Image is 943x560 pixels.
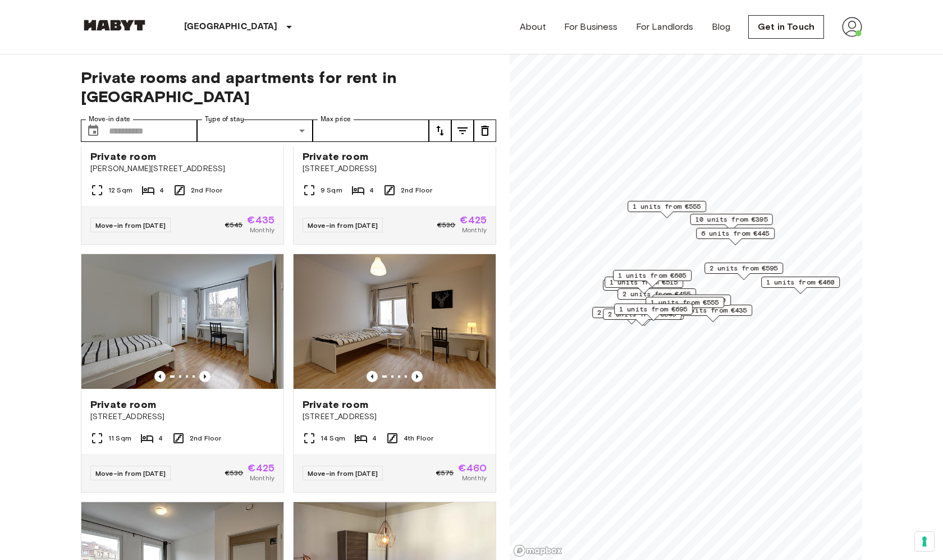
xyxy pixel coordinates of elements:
button: Previous image [199,371,210,382]
a: For Landlords [636,20,694,34]
span: 4th Floor [404,433,433,443]
span: €530 [437,220,456,230]
span: [STREET_ADDRESS] [90,411,274,423]
span: Move-in from [DATE] [308,221,378,229]
span: 2nd Floor [191,185,222,195]
span: 2 units from €455 [622,289,691,299]
div: Map marker [696,228,775,245]
img: Habyt [81,20,148,31]
span: 1 units from €605 [618,270,686,281]
span: Private room [90,398,156,411]
a: About [520,20,546,34]
span: 1 units from €695 [619,304,688,314]
div: Map marker [761,277,840,294]
span: €530 [225,468,244,478]
span: 1 units from €460 [766,277,835,287]
a: For Business [564,20,618,34]
span: Move-in from [DATE] [95,221,166,229]
span: €425 [248,463,274,473]
a: Get in Touch [748,15,824,39]
div: Map marker [617,288,696,306]
span: 2 units from €595 [709,263,778,273]
span: 12 Sqm [108,185,132,195]
span: Private rooms and apartments for rent in [GEOGRAPHIC_DATA] [81,68,496,106]
label: Move-in date [89,114,130,124]
span: 9 Sqm [321,185,342,195]
span: Private room [90,150,156,163]
span: [PERSON_NAME][STREET_ADDRESS] [90,163,274,175]
span: €545 [225,220,243,230]
span: 2 units from €435 [679,305,747,315]
div: Map marker [646,297,724,314]
span: 10 units from €395 [695,214,768,224]
span: Move-in from [DATE] [95,469,166,478]
button: tune [429,120,451,142]
span: 1 units from €515 [610,277,678,287]
img: Marketing picture of unit DE-09-004-01M [294,254,496,389]
span: 4 [372,433,377,443]
button: Choose date [82,120,104,142]
button: Your consent preferences for tracking technologies [915,532,934,551]
img: Marketing picture of unit DE-09-022-01M [81,254,283,389]
a: Marketing picture of unit DE-09-004-01MPrevious imagePrevious imagePrivate room[STREET_ADDRESS]14... [293,254,496,493]
span: Monthly [462,225,487,235]
span: 2 units from €545 [608,309,676,319]
span: Private room [303,150,368,163]
span: €460 [458,463,487,473]
span: 6 units from €445 [701,228,770,238]
span: [STREET_ADDRESS] [303,411,487,423]
div: Map marker [690,214,773,231]
span: €425 [460,215,487,225]
span: 4 [369,185,374,195]
a: Blog [712,20,731,34]
img: avatar [842,17,862,37]
span: 2 units from €530 [597,307,666,318]
div: Map marker [628,201,706,218]
label: Max price [321,114,351,124]
span: 1 units from €460 [657,295,726,305]
span: 11 Sqm [108,433,131,443]
span: €575 [436,468,454,478]
span: 14 Sqm [321,433,345,443]
div: Map marker [614,304,693,321]
label: Type of stay [205,114,244,124]
span: Monthly [250,225,274,235]
div: Map marker [603,279,681,297]
a: Marketing picture of unit DE-09-022-01MPrevious imagePrevious imagePrivate room[STREET_ADDRESS]11... [81,254,284,493]
div: Map marker [603,309,681,326]
div: Map marker [613,270,692,287]
span: [STREET_ADDRESS] [303,163,487,175]
span: Monthly [250,473,274,483]
span: 2nd Floor [190,433,221,443]
a: Mapbox logo [513,544,562,557]
span: 1 units from €555 [633,201,701,212]
button: tune [451,120,474,142]
span: €435 [247,215,274,225]
div: Map marker [652,295,731,312]
div: Map marker [592,307,671,324]
span: 4 [159,185,164,195]
div: Map marker [605,277,683,294]
button: Previous image [411,371,423,382]
span: Private room [303,398,368,411]
span: Move-in from [DATE] [308,469,378,478]
button: Previous image [154,371,166,382]
span: 4 [158,433,163,443]
p: [GEOGRAPHIC_DATA] [184,20,278,34]
span: 2nd Floor [401,185,432,195]
span: Monthly [462,473,487,483]
button: tune [474,120,496,142]
span: 1 units from €555 [651,297,719,307]
button: Previous image [367,371,378,382]
div: Map marker [704,263,783,280]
